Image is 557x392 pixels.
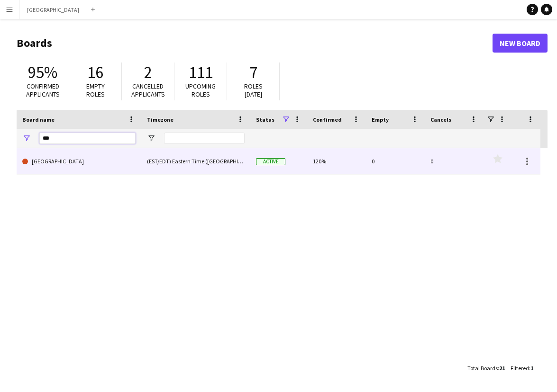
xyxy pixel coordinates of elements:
[467,365,498,372] span: Total Boards
[366,148,425,174] div: 0
[430,116,451,123] span: Cancels
[313,116,342,123] span: Confirmed
[425,148,484,174] div: 0
[185,82,216,98] span: Upcoming roles
[249,62,257,83] span: 7
[493,34,548,53] a: New Board
[87,62,103,83] span: 16
[499,365,505,372] span: 21
[28,62,57,83] span: 95%
[189,62,213,83] span: 111
[22,116,55,123] span: Board name
[467,359,505,377] div: :
[141,148,250,174] div: (EST/EDT) Eastern Time ([GEOGRAPHIC_DATA] & [GEOGRAPHIC_DATA])
[147,116,173,123] span: Timezone
[19,0,87,19] button: [GEOGRAPHIC_DATA]
[144,62,152,83] span: 2
[147,134,155,143] button: Open Filter Menu
[244,82,263,98] span: Roles [DATE]
[511,359,533,377] div: :
[164,133,245,144] input: Timezone Filter Input
[530,365,533,372] span: 1
[511,365,529,372] span: Filtered
[17,36,493,50] h1: Boards
[307,148,366,174] div: 120%
[372,116,389,123] span: Empty
[22,148,136,175] a: [GEOGRAPHIC_DATA]
[86,82,105,98] span: Empty roles
[256,158,285,165] span: Active
[131,82,165,98] span: Cancelled applicants
[26,82,60,98] span: Confirmed applicants
[22,134,31,143] button: Open Filter Menu
[256,116,274,123] span: Status
[39,133,136,144] input: Board name Filter Input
